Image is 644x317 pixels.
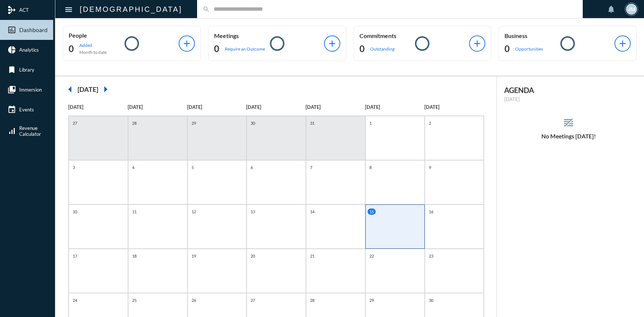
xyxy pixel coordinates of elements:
p: 12 [190,209,198,215]
p: 1 [368,120,373,126]
p: 16 [427,209,435,215]
span: Events [19,107,34,113]
p: 9 [427,164,433,170]
mat-icon: event [7,105,16,114]
p: 20 [249,253,257,259]
h5: No Meetings [DATE]! [497,133,640,139]
p: 15 [368,209,376,215]
span: Analytics [19,47,39,53]
p: 21 [308,253,316,259]
span: Library [19,67,34,73]
p: 17 [71,253,79,259]
p: 30 [427,297,435,303]
mat-icon: Side nav toggle icon [64,5,73,14]
p: 19 [190,253,198,259]
mat-icon: notifications [607,5,616,14]
mat-icon: pie_chart [7,45,16,54]
p: 18 [130,253,138,259]
mat-icon: insert_chart_outlined [7,25,16,34]
mat-icon: arrow_left [63,82,78,97]
p: 14 [308,209,316,215]
p: [DATE] [365,104,424,110]
p: [DATE] [306,104,365,110]
span: ACT [19,7,29,13]
p: 7 [308,164,314,170]
span: Immersion [19,87,42,93]
mat-icon: collections_bookmark [7,85,16,94]
p: 30 [249,120,257,126]
p: [DATE] [424,104,484,110]
p: 29 [368,297,376,303]
p: [DATE] [187,104,247,110]
p: 27 [71,120,79,126]
p: 13 [249,209,257,215]
p: 6 [249,164,255,170]
button: Toggle sidenav [61,2,76,17]
p: 8 [368,164,373,170]
mat-icon: mediation [7,6,16,14]
h2: [DEMOGRAPHIC_DATA] [80,3,182,15]
mat-icon: bookmark [7,65,16,74]
mat-icon: signal_cellular_alt [7,127,16,135]
p: [DATE] [128,104,187,110]
p: 28 [308,297,316,303]
p: 24 [71,297,79,303]
div: JM [626,4,637,15]
p: 26 [190,297,198,303]
p: 27 [249,297,257,303]
p: 5 [190,164,196,170]
p: 11 [130,209,138,215]
h2: AGENDA [504,86,633,94]
p: 2 [427,120,433,126]
mat-icon: reorder [562,117,575,129]
p: 22 [368,253,376,259]
h2: [DATE] [78,85,98,93]
p: 4 [130,164,136,170]
p: 3 [71,164,77,170]
p: [DATE] [246,104,306,110]
p: 29 [190,120,198,126]
span: Revenue Calculator [19,125,41,137]
mat-icon: arrow_right [98,82,113,97]
p: 28 [130,120,138,126]
span: Dashboard [19,27,48,33]
p: 25 [130,297,138,303]
p: [DATE] [504,96,633,102]
p: [DATE] [68,104,128,110]
p: 31 [308,120,316,126]
mat-icon: search [203,6,210,13]
p: 23 [427,253,435,259]
p: 10 [71,209,79,215]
